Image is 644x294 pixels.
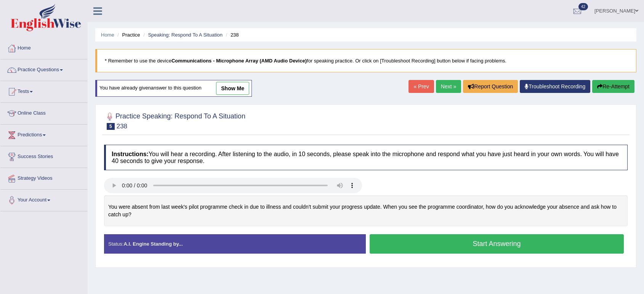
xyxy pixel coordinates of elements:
[123,241,183,247] strong: A.I. Engine Standing by...
[104,111,245,130] h2: Practice Speaking: Respond To A Situation
[0,103,87,122] a: Online Class
[409,80,434,93] a: « Prev
[148,32,223,38] a: Speaking: Respond To A Situation
[0,168,87,187] a: Strategy Videos
[436,80,461,93] a: Next »
[463,80,518,93] button: Report Question
[0,38,87,57] a: Home
[520,80,590,93] a: Troubleshoot Recording
[0,146,87,165] a: Success Stories
[117,123,127,130] small: 238
[112,151,149,157] b: Instructions:
[171,58,307,64] b: Communications - Microphone Array (AMD Audio Device)
[0,59,87,78] a: Practice Questions
[370,234,624,254] button: Start Answering
[104,145,628,170] h4: You will hear a recording. After listening to the audio, in 10 seconds, please speak into the mic...
[104,234,366,254] div: Status:
[0,81,87,100] a: Tests
[95,49,636,72] blockquote: * Remember to use the device for speaking practice. Or click on [Troubleshoot Recording] button b...
[101,32,114,38] a: Home
[224,31,239,38] li: 238
[592,80,634,93] button: Re-Attempt
[0,125,87,144] a: Predictions
[107,123,115,130] span: 5
[216,82,249,95] a: show me
[115,31,140,38] li: Practice
[104,195,628,226] div: You were absent from last week's pilot programme check in due to illness and couldn't submit your...
[578,3,588,10] span: 42
[95,80,252,97] div: You have already given answer to this question
[0,190,87,209] a: Your Account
